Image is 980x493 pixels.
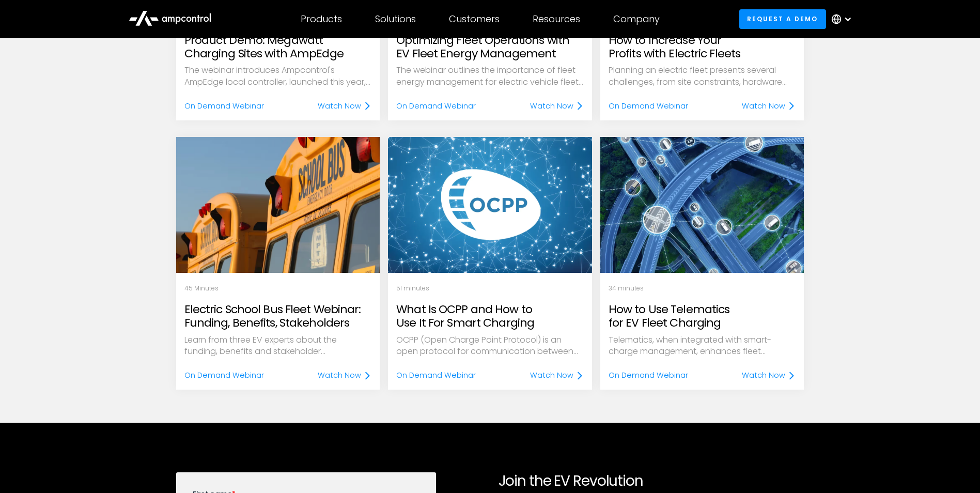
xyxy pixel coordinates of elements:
div: On Demand Webinar [396,369,476,381]
a: Watch Now [742,100,796,112]
div: Products [301,13,342,25]
div: Customers [449,13,500,25]
div: On Demand Webinar [184,100,264,112]
p: The webinar outlines the importance of fleet energy management for electric vehicle fleet operati... [396,65,584,88]
p: Planning an electric fleet presents several challenges, from site constraints, hardware options, ... [609,65,796,88]
h2: How to Use Telematics for EV Fleet Charging [609,303,796,330]
div: Watch Now [318,369,361,381]
div: Solutions [375,13,416,25]
div: Watch Now [530,100,573,112]
h2: Optimizing Fleet Operations with EV Fleet Energy Management [396,34,584,61]
p: Telematics, when integrated with smart-charge management, enhances fleet efficiency, reduces cost... [609,334,796,358]
p: Learn from three EV experts about the funding, benefits and stakeholder involvement needed for yo... [184,334,372,358]
div: Resources [533,13,580,25]
p: 45 Minutes [184,284,372,292]
p: The webinar introduces Ampcontrol's AmpEdge local controller, launched this year, to address spec... [184,65,372,88]
a: Watch Now [318,369,371,381]
a: Watch Now [530,100,584,112]
h2: What Is OCPP and How to Use It For Smart Charging [396,303,584,330]
div: Company [613,13,660,25]
div: Watch Now [318,100,361,112]
a: Watch Now [742,369,796,381]
a: Request a demo [739,9,826,28]
a: Watch Now [530,369,584,381]
div: On Demand Webinar [184,369,264,381]
h2: How to Increase Your Profits with Electric Fleets [609,34,796,61]
p: 34 minutes [609,284,796,292]
img: telematics in ev charging explained for fleets with ev charging expert [600,137,804,273]
div: Watch Now [530,369,573,381]
div: On Demand Webinar [396,100,476,112]
h2: Product Demo: Megawatt Charging Sites with AmpEdge [184,34,372,61]
img: Webinar: What Is OCPP and How to Use It For Smart Charging [388,137,592,273]
h2: Electric School Bus Fleet Webinar: Funding, Benefits, Stakeholders [184,303,372,330]
h2: Join the EV Revolution [499,472,804,490]
div: On Demand Webinar [609,369,688,381]
div: Watch Now [742,369,785,381]
a: Watch Now [318,100,371,112]
p: 51 minutes [396,284,584,292]
img: Electric School Bus Fleet 101: Funding, Benefits and Stakeholder Involvement [161,127,395,283]
div: Watch Now [742,100,785,112]
p: OCPP (Open Charge Point Protocol) is an open protocol for communication between charging stations... [396,334,584,358]
div: On Demand Webinar [609,100,688,112]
